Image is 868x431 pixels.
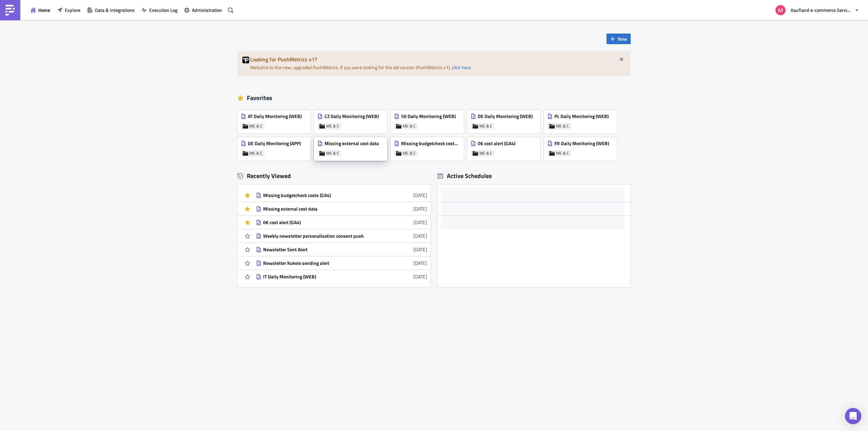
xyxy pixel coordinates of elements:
[263,247,382,253] div: Newsletter Sent Alert
[324,140,379,146] span: Missing external cost data
[256,189,427,202] a: Missing budgetcheck costs (GA4)[DATE]
[256,229,427,242] a: Weekly newsletter personalisation consent push[DATE]
[478,113,533,119] span: DE Daily Monitoring (WEB)
[403,151,416,156] span: ME & C
[479,123,492,129] span: ME & C
[250,151,262,156] span: ME & C
[5,5,16,16] img: PushMetrics
[256,202,427,215] a: Missing external cost data[DATE]
[401,113,456,119] span: SK Daily Monitoring (WEB)
[452,64,471,71] a: click here
[413,192,427,199] time: 2025-09-03T16:49:31Z
[556,151,569,156] span: ME & C
[326,151,339,156] span: ME & C
[401,140,460,146] span: Missing budgetcheck costs (GA4)
[791,6,852,14] span: Kaufland e-commerce Services GmbH & Co. KG
[413,232,427,239] time: 2025-09-03T15:10:13Z
[263,260,382,266] div: Newsletter Kukolo sending alert
[326,123,339,129] span: ME & C
[391,106,467,134] a: SK Daily Monitoring (WEB)ME & C
[263,219,382,226] div: 0€ cost alert (GA4)
[845,408,861,424] div: Open Intercom Messenger
[771,3,863,18] button: Kaufland e-commerce Services GmbH & Co. KG
[248,113,302,119] span: AT Daily Monitoring (WEB)
[437,172,492,180] div: Active Schedules
[413,246,427,253] time: 2025-09-03T15:04:49Z
[263,206,382,212] div: Missing external cost data
[256,243,427,256] a: Newsletter Sent Alert[DATE]
[256,256,427,270] a: Newsletter Kukolo sending alert[DATE]
[391,134,467,161] a: Missing budgetcheck costs (GA4)ME & C
[237,106,314,134] a: AT Daily Monitoring (WEB)ME & C
[27,5,54,15] button: Home
[256,270,427,283] a: IT Daily Monitoring (WEB)[DATE]
[192,6,222,14] span: Administration
[544,134,620,161] a: FR Daily Monitoring (WEB)ME & C
[618,35,627,42] span: New
[95,6,135,14] span: Data & Integrations
[250,57,626,62] h5: Looking for PushMetrics v1?
[413,205,427,212] time: 2025-09-03T16:46:13Z
[263,274,382,280] div: IT Daily Monitoring (WEB)
[413,219,427,226] time: 2025-09-03T16:42:56Z
[237,134,314,161] a: DE Daily Monitoring (APP)ME & C
[250,123,262,129] span: ME & C
[263,233,382,239] div: Weekly newsletter personalisation consent push
[478,140,515,146] span: 0€ cost alert (GA4)
[544,106,620,134] a: PL Daily Monitoring (WEB)ME & C
[479,151,492,156] span: ME & C
[413,259,427,267] time: 2025-09-03T14:48:49Z
[149,6,177,14] span: Execution Log
[181,5,225,15] button: Administration
[54,5,84,15] button: Explore
[607,34,631,44] button: New
[256,216,427,229] a: 0€ cost alert (GA4)[DATE]
[248,140,301,146] span: DE Daily Monitoring (APP)
[314,106,391,134] a: CZ Daily Monitoring (WEB)ME & C
[237,93,631,103] div: Favorites
[84,5,138,15] button: Data & Integrations
[775,4,786,16] img: Avatar
[467,134,544,161] a: 0€ cost alert (GA4)ME & C
[263,192,382,198] div: Missing budgetcheck costs (GA4)
[554,140,609,146] span: FR Daily Monitoring (WEB)
[403,123,416,129] span: ME & C
[237,51,631,76] div: Welcome to the new, upgraded PushMetrics. If you were looking for the old version (PushMetrics v1...
[237,171,431,181] div: Recently Viewed
[65,6,80,14] span: Explore
[467,106,544,134] a: DE Daily Monitoring (WEB)ME & C
[554,113,609,119] span: PL Daily Monitoring (WEB)
[324,113,379,119] span: CZ Daily Monitoring (WEB)
[138,5,181,15] button: Execution Log
[314,134,391,161] a: Missing external cost dataME & C
[38,6,50,14] span: Home
[413,273,427,280] time: 2025-09-03T14:21:37Z
[556,123,569,129] span: ME & C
